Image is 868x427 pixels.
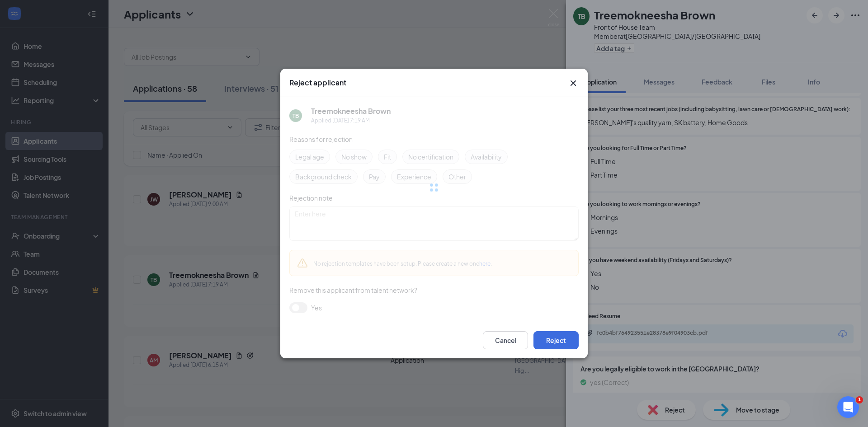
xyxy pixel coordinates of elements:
button: Close [568,78,579,89]
svg: Cross [568,78,579,89]
h3: Reject applicant [289,78,346,88]
span: 1 [856,396,863,404]
button: Cancel [483,331,528,349]
iframe: Intercom live chat [837,396,859,418]
button: Reject [533,331,579,349]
